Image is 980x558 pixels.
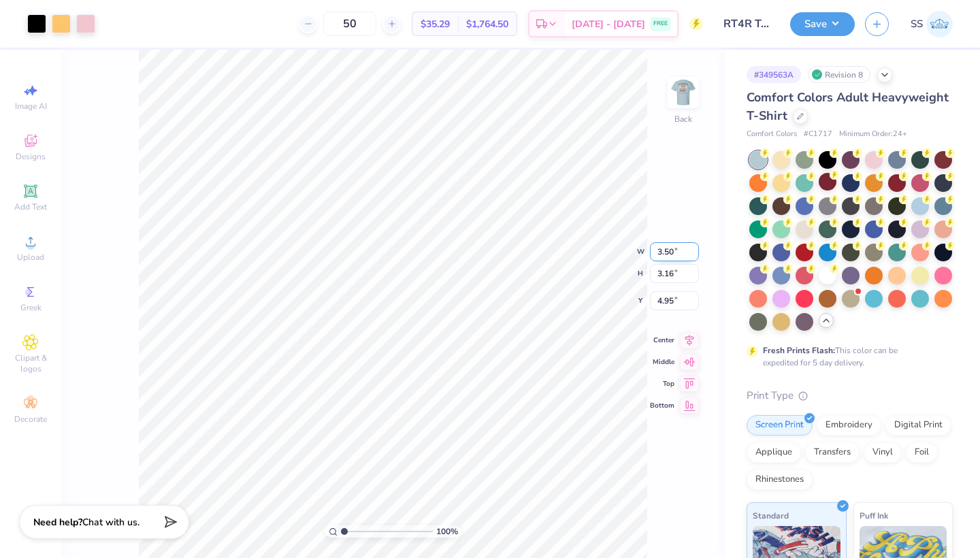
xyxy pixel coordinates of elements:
[436,525,458,538] span: 100 %
[860,508,888,523] span: Puff Ink
[674,113,692,125] div: Back
[20,302,42,313] span: Greek
[763,344,930,369] div: This color can be expedited for 5 day delivery.
[747,470,813,490] div: Rhinestones
[650,401,674,410] span: Bottom
[713,10,780,37] input: Untitled Design
[650,379,674,389] span: Top
[926,11,953,37] img: Savannah Snape
[763,345,835,356] strong: Fresh Prints Flash:
[7,352,54,374] span: Clipart & logos
[670,79,697,106] img: Back
[911,11,953,37] a: SS
[33,516,82,529] strong: Need help?
[804,129,832,140] span: # C1717
[14,201,47,212] span: Add Text
[14,414,47,425] span: Decorate
[805,442,860,463] div: Transfers
[790,12,855,36] button: Save
[753,508,789,523] span: Standard
[747,415,813,436] div: Screen Print
[808,66,870,83] div: Revision 8
[82,516,140,529] span: Chat with us.
[653,19,668,29] span: FREE
[15,101,47,112] span: Image AI
[466,17,508,31] span: $1,764.50
[650,357,674,367] span: Middle
[323,12,376,36] input: – –
[817,415,881,436] div: Embroidery
[650,335,674,345] span: Center
[911,16,923,32] span: SS
[747,129,797,140] span: Comfort Colors
[747,442,801,463] div: Applique
[572,17,645,31] span: [DATE] - [DATE]
[16,151,46,162] span: Designs
[906,442,938,463] div: Foil
[747,89,949,124] span: Comfort Colors Adult Heavyweight T-Shirt
[421,17,450,31] span: $35.29
[17,252,44,263] span: Upload
[747,388,953,404] div: Print Type
[864,442,902,463] div: Vinyl
[885,415,951,436] div: Digital Print
[839,129,907,140] span: Minimum Order: 24 +
[747,66,801,83] div: # 349563A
